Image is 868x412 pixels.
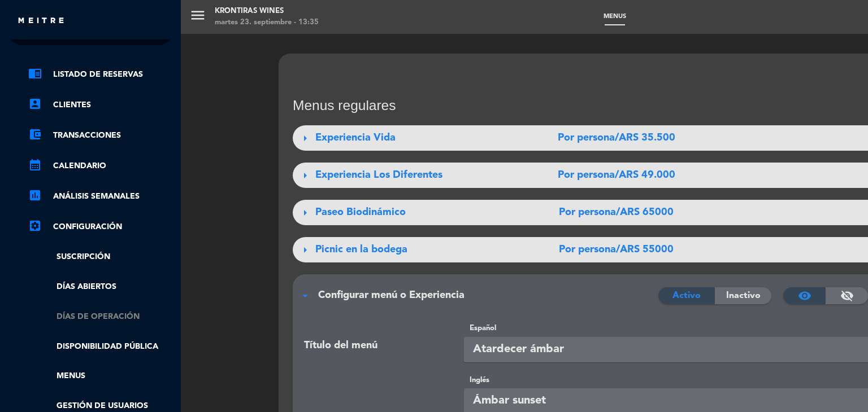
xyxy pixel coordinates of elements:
[28,129,175,142] a: account_balance_walletTransacciones
[28,219,42,233] i: settings_applications
[28,220,175,234] a: Configuración
[28,310,175,323] a: Días de Operación
[28,251,175,264] a: Suscripción
[28,159,175,173] a: calendar_monthCalendario
[28,370,175,383] a: Menus
[28,68,175,81] a: chrome_reader_modeListado de Reservas
[28,158,42,172] i: calendar_month
[28,190,175,203] a: assessmentANÁLISIS SEMANALES
[28,97,42,111] i: account_box
[28,189,42,202] i: assessment
[28,128,42,141] i: account_balance_wallet
[17,17,65,25] img: MEITRE
[28,340,175,353] a: Disponibilidad pública
[28,280,175,293] a: Días abiertos
[28,67,42,80] i: chrome_reader_mode
[28,98,175,112] a: account_boxClientes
